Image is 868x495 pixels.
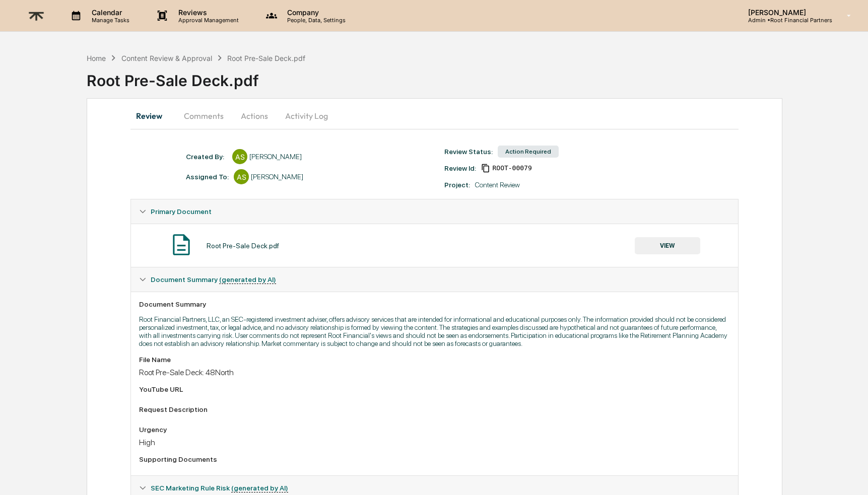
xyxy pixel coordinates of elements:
[170,8,244,17] p: Reviews
[492,164,531,172] span: 8f9d6ccc-18eb-4dfa-95a1-9aeba6775167
[151,275,276,284] span: Document Summary
[207,242,279,250] div: Root Pre-Sale Deck.pdf
[475,181,520,189] div: Content Review
[87,54,106,62] div: Home
[170,17,244,24] p: Approval Management
[139,438,729,447] div: High
[151,207,212,216] span: Primary Document
[139,385,729,393] div: YouTube URL
[169,232,194,257] img: Document Icon
[139,455,729,463] div: Supporting Documents
[131,292,738,475] div: Document Summary (generated by AI)
[498,146,559,158] div: Action Required
[176,104,232,128] button: Comments
[131,224,738,267] div: Primary Document
[279,8,351,17] p: Company
[740,8,832,17] p: [PERSON_NAME]
[139,315,729,347] p: Root Financial Partners, LLC, an SEC-registered investment adviser, offers advisory services that...
[121,54,212,62] div: Content Review & Approval
[249,153,302,161] div: [PERSON_NAME]
[227,54,305,62] div: Root Pre-Sale Deck.pdf
[131,199,738,224] div: Primary Document
[444,181,470,189] div: Project:
[186,153,227,161] div: Created By: ‎ ‎
[836,462,863,489] iframe: Open customer support
[87,63,868,90] div: Root Pre-Sale Deck.pdf
[84,8,135,17] p: Calendar
[84,17,135,24] p: Manage Tasks
[139,356,729,364] div: File Name
[740,17,832,24] p: Admin • Root Financial Partners
[139,368,729,377] div: Root Pre-Sale Deck: 48North
[139,426,729,434] div: Urgency
[232,104,277,128] button: Actions
[232,149,247,164] div: AS
[277,104,336,128] button: Activity Log
[24,4,48,28] img: logo
[279,17,351,24] p: People, Data, Settings
[139,405,729,413] div: Request Description
[139,300,729,308] div: Document Summary
[444,148,493,156] div: Review Status:
[131,267,738,292] div: Document Summary (generated by AI)
[635,237,700,254] button: VIEW
[130,104,738,128] div: secondary tabs example
[251,173,303,181] div: [PERSON_NAME]
[234,169,249,184] div: AS
[219,275,276,284] u: (generated by AI)
[444,164,476,172] div: Review Id:
[151,484,288,492] span: SEC Marketing Rule Risk
[130,104,176,128] button: Review
[186,173,229,181] div: Assigned To:
[231,484,288,492] u: (generated by AI)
